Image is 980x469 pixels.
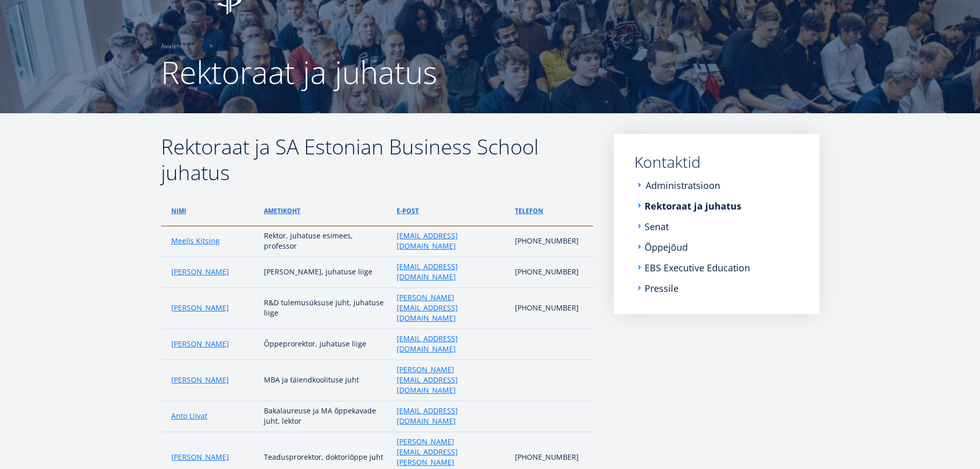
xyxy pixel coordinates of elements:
[259,257,391,288] td: [PERSON_NAME], juhatuse liige
[510,288,593,329] td: [PHONE_NUMBER]
[515,206,543,216] a: telefon
[259,360,391,401] td: MBA ja täiendkoolituse juht
[161,134,593,185] h2: Rektoraat ja SA Estonian Business School juhatus
[397,206,419,216] a: e-post
[646,180,720,190] a: Administratsioon
[397,292,505,323] a: [PERSON_NAME][EMAIL_ADDRESS][DOMAIN_NAME]
[264,231,386,251] p: Rektor, juhatuse esimees, professor
[264,206,300,216] a: ametikoht
[397,231,505,251] a: [EMAIL_ADDRESS][DOMAIN_NAME]
[171,206,186,216] a: Nimi
[645,221,669,232] a: Senat
[397,334,505,354] a: [EMAIL_ADDRESS][DOMAIN_NAME]
[634,154,799,170] a: Kontaktid
[171,375,229,385] a: [PERSON_NAME]
[397,364,505,395] a: [PERSON_NAME][EMAIL_ADDRESS][DOMAIN_NAME]
[397,262,505,282] a: [EMAIL_ADDRESS][DOMAIN_NAME]
[171,339,229,349] a: [PERSON_NAME]
[515,236,582,246] p: [PHONE_NUMBER]
[161,51,437,93] span: Rektoraat ja juhatus
[171,411,207,421] a: Anto Liivat
[171,303,229,313] a: [PERSON_NAME]
[259,401,391,432] td: Bakalaureuse ja MA õppekavade juht, lektor
[259,329,391,360] td: Õppeprorektor, juhatuse liige
[645,263,750,273] a: EBS Executive Education
[397,406,505,426] a: [EMAIL_ADDRESS][DOMAIN_NAME]
[259,288,391,329] td: R&D tulemusüksuse juht, juhatuse liige
[645,242,688,252] a: Õppejõud
[645,201,741,211] a: Rektoraat ja juhatus
[171,267,229,277] a: [PERSON_NAME]
[510,257,593,288] td: [PHONE_NUMBER]
[161,41,183,51] a: Avaleht
[171,452,229,462] a: [PERSON_NAME]
[645,283,679,293] a: Pressile
[171,236,220,246] a: Meelis Kitsing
